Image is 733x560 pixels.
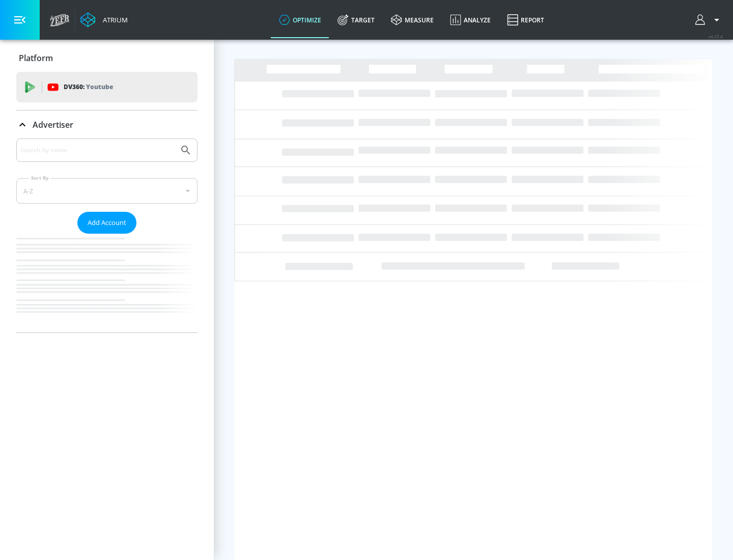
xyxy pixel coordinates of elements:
[29,175,51,181] label: Sort By
[80,12,128,27] a: Atrium
[709,34,723,39] span: v 4.25.4
[16,44,198,72] div: Platform
[20,144,175,157] input: Search by name
[88,217,126,229] span: Add Account
[383,2,442,38] a: measure
[19,52,53,64] p: Platform
[16,234,198,332] nav: list of Advertiser
[442,2,499,38] a: Analyze
[99,15,128,24] div: Atrium
[16,72,198,102] div: DV360: Youtube
[77,212,136,234] button: Add Account
[64,81,113,93] p: DV360:
[86,81,113,92] p: Youtube
[16,138,198,332] div: Advertiser
[329,2,383,38] a: Target
[33,119,73,130] p: Advertiser
[271,2,329,38] a: optimize
[16,110,198,139] div: Advertiser
[16,178,198,204] div: A-Z
[499,2,552,38] a: Report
